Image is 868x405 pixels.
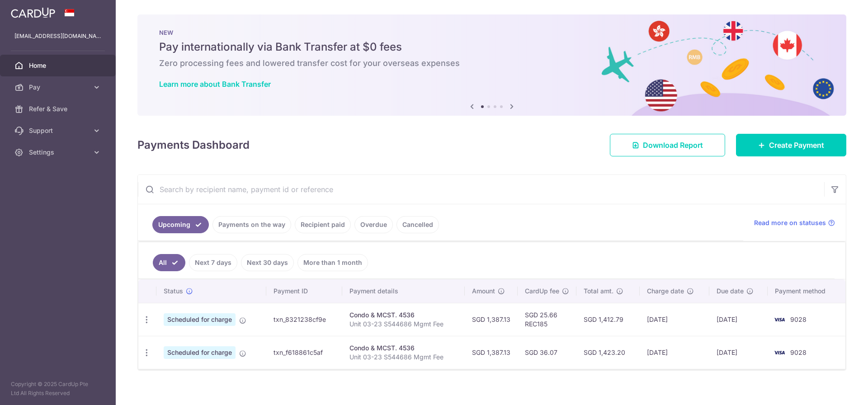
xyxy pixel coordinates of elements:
span: 9028 [790,316,807,323]
a: Next 30 days [241,254,294,271]
td: [DATE] [640,336,709,369]
td: txn_f618861c5af [266,336,342,369]
span: Create Payment [769,140,824,151]
h6: Zero processing fees and lowered transfer cost for your overseas expenses [159,58,825,69]
span: Total amt. [584,287,613,296]
td: SGD 36.07 [518,336,576,369]
span: Settings [29,148,89,157]
h4: Payments Dashboard [137,137,250,153]
span: Download Report [643,140,703,151]
img: Bank transfer banner [137,14,846,116]
img: CardUp [11,7,55,18]
th: Payment method [768,279,845,303]
a: More than 1 month [297,254,368,271]
a: Learn more about Bank Transfer [159,80,271,89]
a: Recipient paid [295,216,351,233]
a: Read more on statuses [754,218,835,227]
div: Condo & MCST. 4536 [349,344,458,353]
td: SGD 1,387.13 [465,303,518,336]
input: Search by recipient name, payment id or reference [138,175,824,204]
a: Upcoming [152,216,209,233]
a: Overdue [354,216,393,233]
p: [EMAIL_ADDRESS][DOMAIN_NAME] [14,32,101,41]
span: Scheduled for charge [164,346,236,359]
span: Charge date [647,287,684,296]
td: [DATE] [709,303,768,336]
span: Scheduled for charge [164,313,236,326]
span: Read more on statuses [754,218,826,227]
div: Condo & MCST. 4536 [349,311,458,320]
td: SGD 1,387.13 [465,336,518,369]
th: Payment details [342,279,465,303]
span: 9028 [790,348,807,356]
a: Payments on the way [212,216,291,233]
td: txn_8321238cf9e [266,303,342,336]
span: Due date [717,287,744,296]
span: Amount [472,287,495,296]
a: Download Report [610,134,725,156]
span: Status [164,287,183,296]
td: SGD 25.66 REC185 [518,303,576,336]
h5: Pay internationally via Bank Transfer at $0 fees [159,40,825,54]
a: Cancelled [396,216,439,233]
td: SGD 1,412.79 [576,303,640,336]
td: SGD 1,423.20 [576,336,640,369]
a: Next 7 days [189,254,237,271]
a: Create Payment [736,134,846,156]
a: All [153,254,185,271]
span: Refer & Save [29,104,89,113]
p: Unit 03-23 S544686 Mgmt Fee [349,353,458,362]
p: NEW [159,29,825,36]
img: Bank Card [770,314,788,325]
td: [DATE] [640,303,709,336]
p: Unit 03-23 S544686 Mgmt Fee [349,320,458,329]
span: Home [29,61,89,70]
span: Pay [29,83,89,92]
span: Support [29,126,89,135]
td: [DATE] [709,336,768,369]
th: Payment ID [266,279,342,303]
img: Bank Card [770,347,788,358]
span: CardUp fee [525,287,559,296]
